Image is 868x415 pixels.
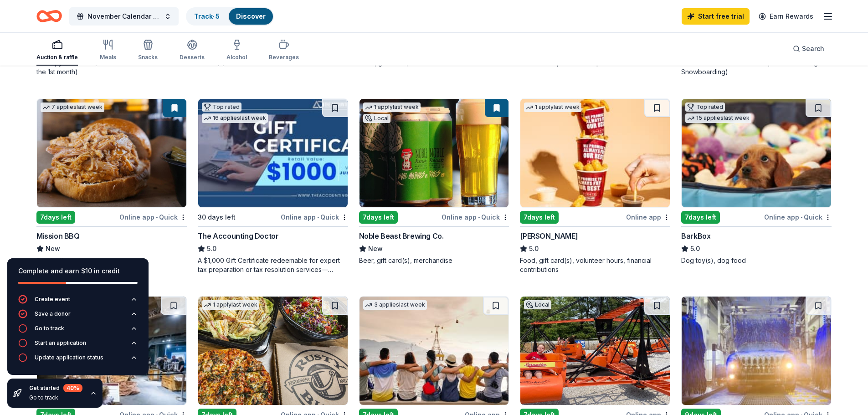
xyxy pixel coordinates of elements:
[524,102,581,112] div: 1 apply last week
[786,40,832,58] button: Search
[36,54,78,61] div: Auction & raffle
[29,394,82,401] div: Go to track
[35,325,64,332] div: Go to track
[138,36,158,66] button: Snacks
[18,295,138,309] button: Create event
[478,214,480,221] span: •
[119,211,187,223] div: Online app Quick
[29,384,82,392] div: Get started
[360,297,509,405] img: Image for Let's Roam
[753,8,819,25] a: Earn Rewards
[529,243,539,254] span: 5.0
[100,36,116,66] button: Meals
[802,43,824,54] span: Search
[194,12,220,20] a: Track· 5
[35,339,86,347] div: Start an application
[156,214,158,221] span: •
[685,113,751,123] div: 15 applies last week
[681,256,832,265] div: Dog toy(s), dog food
[685,102,725,112] div: Top rated
[226,36,247,66] button: Alcohol
[520,231,578,241] div: [PERSON_NAME]
[198,256,348,274] div: A $1,000 Gift Certificate redeemable for expert tax preparation or tax resolution services—recipi...
[681,58,832,77] div: Voucher for a Snow Trails Experience (Skiing or Snowboarding)
[368,243,383,254] span: New
[41,102,104,112] div: 7 applies last week
[202,102,241,112] div: Top rated
[681,211,720,224] div: 7 days left
[36,98,187,265] a: Image for Mission BBQ7 applieslast week7days leftOnline app•QuickMission BBQNewFood, gift cards
[202,113,268,123] div: 16 applies last week
[198,231,279,241] div: The Accounting Doctor
[186,7,274,26] button: Track· 5Discover
[281,211,348,223] div: Online app Quick
[681,98,832,265] a: Image for BarkBoxTop rated15 applieslast week7days leftOnline app•QuickBarkBox5.0Dog toy(s), dog ...
[207,243,216,254] span: 5.0
[682,297,831,405] img: Image for Waterway Carwash
[524,300,551,309] div: Local
[37,99,186,207] img: Image for Mission BBQ
[359,256,509,265] div: Beer, gift card(s), merchandise
[87,11,160,22] span: November Calendar Fundraiser
[269,54,299,61] div: Beverages
[18,338,138,353] button: Start an application
[236,12,266,20] a: Discover
[801,214,802,221] span: •
[520,98,670,274] a: Image for Sheetz1 applylast week7days leftOnline app[PERSON_NAME]5.0Food, gift card(s), volunteer...
[363,102,421,112] div: 1 apply last week
[764,211,832,223] div: Online app Quick
[626,211,670,223] div: Online app
[226,54,247,61] div: Alcohol
[520,256,670,274] div: Food, gift card(s), volunteer hours, financial contributions
[269,36,299,66] button: Beverages
[360,99,509,207] img: Image for Noble Beast Brewing Co.
[36,58,187,77] div: Therapy vouchers (either 1-week free or 50% off the 1st month)
[69,7,179,26] button: November Calendar Fundraiser
[180,36,205,66] button: Desserts
[63,384,82,392] div: 40 %
[442,211,509,223] div: Online app Quick
[359,231,444,241] div: Noble Beast Brewing Co.
[35,310,71,318] div: Save a donor
[520,99,670,207] img: Image for Sheetz
[138,54,158,61] div: Snacks
[202,300,259,310] div: 1 apply last week
[35,296,70,303] div: Create event
[363,300,427,310] div: 3 applies last week
[18,324,138,338] button: Go to track
[18,353,138,368] button: Update application status
[681,231,710,241] div: BarkBox
[682,8,750,25] a: Start free trial
[198,98,348,274] a: Image for The Accounting DoctorTop rated16 applieslast week30 days leftOnline app•QuickThe Accoun...
[180,54,205,61] div: Desserts
[18,266,138,277] div: Complete and earn $10 in credit
[359,98,509,265] a: Image for Noble Beast Brewing Co.1 applylast weekLocal7days leftOnline app•QuickNoble Beast Brewi...
[520,297,670,405] img: Image for Sluggers & Putters
[46,243,60,254] span: New
[36,5,62,27] a: Home
[100,54,116,61] div: Meals
[36,231,80,241] div: Mission BBQ
[520,211,559,224] div: 7 days left
[359,211,398,224] div: 7 days left
[18,309,138,324] button: Save a donor
[35,354,103,361] div: Update application status
[363,114,390,123] div: Local
[36,211,75,224] div: 7 days left
[198,297,348,405] img: Image for Rusty Bucket
[36,36,78,66] button: Auction & raffle
[317,214,319,221] span: •
[690,243,700,254] span: 5.0
[198,212,236,223] div: 30 days left
[198,99,348,207] img: Image for The Accounting Doctor
[682,99,831,207] img: Image for BarkBox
